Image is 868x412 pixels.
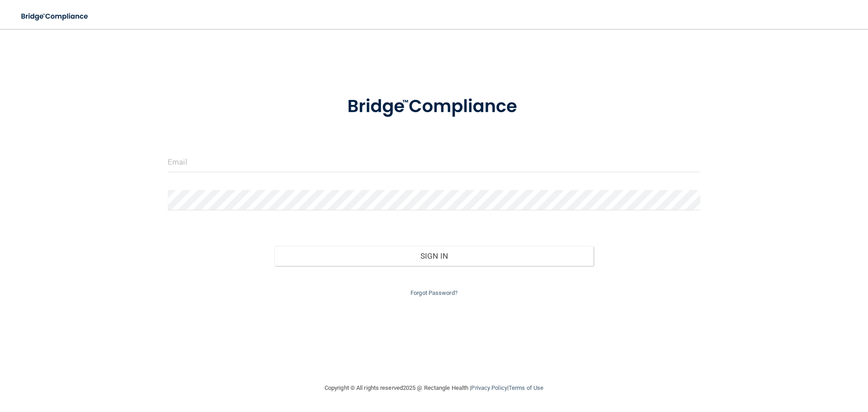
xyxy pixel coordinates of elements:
[14,7,97,26] img: bridge_compliance_login_screen.278c3ca4.svg
[274,246,594,266] button: Sign In
[509,384,543,391] a: Terms of Use
[329,83,539,130] img: bridge_compliance_login_screen.278c3ca4.svg
[168,152,700,172] input: Email
[471,384,507,391] a: Privacy Policy
[410,289,458,296] a: Forgot Password?
[269,374,599,403] div: Copyright © All rights reserved 2025 @ Rectangle Health | |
